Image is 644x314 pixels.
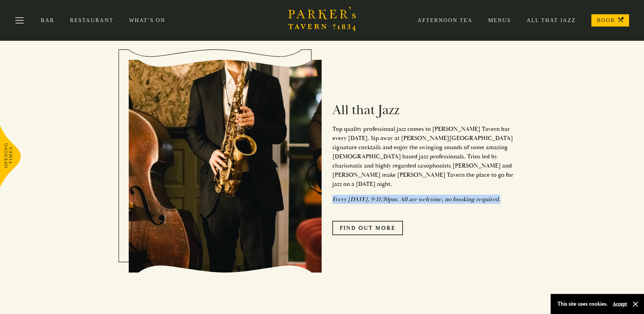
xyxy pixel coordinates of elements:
button: Close and accept [632,301,639,308]
p: Top quality professional jazz comes to [PERSON_NAME] Tavern bar every [DATE]. Sip away at [PERSON... [332,124,516,189]
button: Accept [613,301,627,307]
h2: All that Jazz [332,102,516,118]
a: Find Out More [332,221,403,235]
p: This site uses cookies. [557,299,608,309]
em: Every [DATE], 9-11:30pm. All are welcome, no booking required. [332,195,500,203]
